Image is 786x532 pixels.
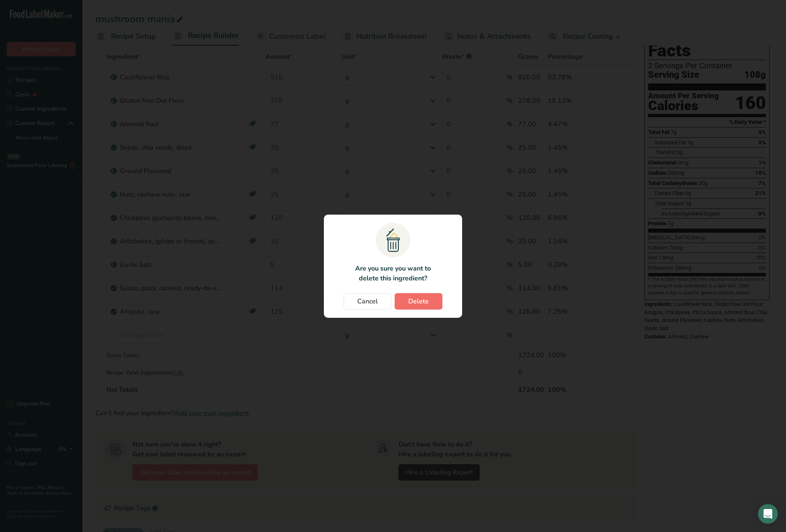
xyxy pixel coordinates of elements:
p: Are you sure you want to delete this ingredient? [350,264,435,283]
button: Delete [395,293,442,310]
div: Open Intercom Messenger [758,504,778,524]
span: Delete [408,296,429,306]
span: Cancel [357,296,378,306]
button: Cancel [344,293,391,310]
